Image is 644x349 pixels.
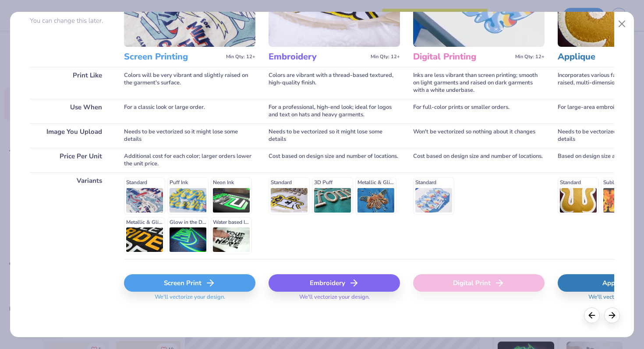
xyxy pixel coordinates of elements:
[124,99,255,123] div: For a classic look or large order.
[269,274,400,292] div: Embroidery
[151,293,229,306] span: We'll vectorize your design.
[614,16,630,32] button: Close
[124,123,255,148] div: Needs to be vectorized so it might lose some details
[413,51,512,63] h3: Digital Printing
[124,51,223,63] h3: Screen Printing
[269,123,400,148] div: Needs to be vectorized so it might lose some details
[413,67,545,99] div: Inks are less vibrant than screen printing; smooth on light garments and raised on dark garments ...
[269,148,400,172] div: Cost based on design size and number of locations.
[30,17,111,24] p: You can change this later.
[413,274,545,292] div: Digital Print
[413,148,545,172] div: Cost based on design size and number of locations.
[124,148,255,172] div: Additional cost for each color; larger orders lower the unit price.
[515,54,545,60] span: Min Qty: 12+
[371,54,400,60] span: Min Qty: 12+
[30,148,111,172] div: Price Per Unit
[124,274,255,292] div: Screen Print
[413,99,545,123] div: For full-color prints or smaller orders.
[124,67,255,99] div: Colors will be very vibrant and slightly raised on the garment's surface.
[226,54,255,60] span: Min Qty: 12+
[30,172,111,259] div: Variants
[269,67,400,99] div: Colors are vibrant with a thread-based textured, high-quality finish.
[413,123,545,148] div: Won't be vectorized so nothing about it changes
[30,67,111,99] div: Print Like
[269,51,367,63] h3: Embroidery
[269,99,400,123] div: For a professional, high-end look; ideal for logos and text on hats and heavy garments.
[30,123,111,148] div: Image You Upload
[30,99,111,123] div: Use When
[296,293,373,306] span: We'll vectorize your design.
